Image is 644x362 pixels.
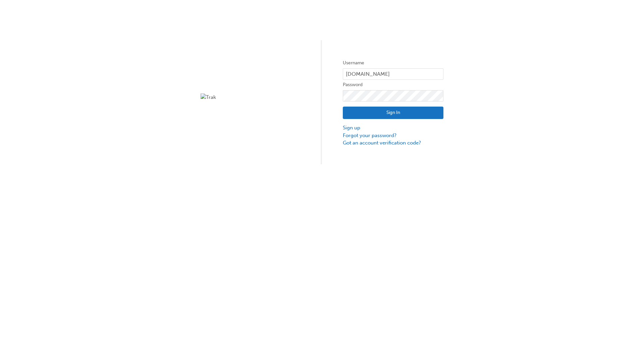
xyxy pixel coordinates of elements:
[343,132,443,139] a: Forgot your password?
[343,59,443,67] label: Username
[343,68,443,80] input: Username
[343,81,443,89] label: Password
[343,139,443,147] a: Got an account verification code?
[201,94,301,101] img: Trak
[343,124,443,132] a: Sign up
[343,107,443,119] button: Sign In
